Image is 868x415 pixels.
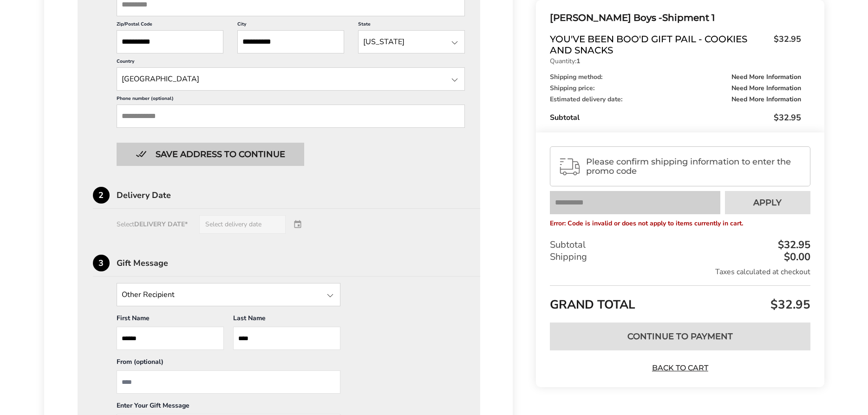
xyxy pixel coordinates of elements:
label: Zip/Postal Code [117,21,223,30]
input: State [117,283,340,306]
div: Delivery Date [117,191,481,199]
label: Country [117,58,465,67]
div: 3 [93,255,110,271]
a: Back to Cart [647,363,712,373]
div: Subtotal [550,239,810,251]
input: First Name [117,327,224,350]
span: You've Been Boo'd Gift Pail - Cookies and Snacks [550,33,769,56]
input: State [117,67,465,91]
span: $32.95 [769,33,801,53]
p: Error: Code is invalid or does not apply to items currently in cart. [550,219,810,228]
div: GRAND TOTAL [550,285,810,316]
a: You've Been Boo'd Gift Pail - Cookies and Snacks$32.95 [550,33,801,56]
div: Shipping method: [550,74,801,80]
input: Last Name [233,327,340,350]
div: Taxes calculated at checkout [550,267,810,277]
p: Quantity: [550,58,801,65]
div: Shipping price: [550,85,801,92]
button: Continue to Payment [550,323,810,350]
div: Estimated delivery date: [550,96,801,103]
div: $0.00 [782,252,810,262]
span: Please confirm shipping information to enter the promo code [586,157,802,176]
div: Shipment 1 [550,10,801,26]
div: Shipping [550,251,810,263]
strong: 1 [576,57,580,66]
div: Enter Your Gift Message [117,401,340,414]
button: Button save address [117,143,304,166]
div: Gift Message [117,259,481,267]
span: Need More Information [731,74,801,80]
input: ZIP [117,30,223,53]
span: $32.95 [774,112,801,123]
div: Last Name [233,314,340,327]
div: Subtotal [550,112,801,123]
input: City [237,30,344,53]
span: $32.95 [768,296,810,313]
div: $32.95 [776,240,810,250]
span: Need More Information [731,96,801,103]
div: 2 [93,187,110,204]
span: Apply [753,198,782,207]
input: From [117,370,340,394]
label: State [358,21,465,30]
span: Need More Information [731,85,801,92]
div: From (optional) [117,357,340,370]
input: State [358,30,465,53]
div: First Name [117,314,224,327]
label: City [237,21,344,30]
label: Phone number (optional) [117,95,465,105]
span: [PERSON_NAME] Boys - [550,12,662,23]
button: Apply [725,191,810,214]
